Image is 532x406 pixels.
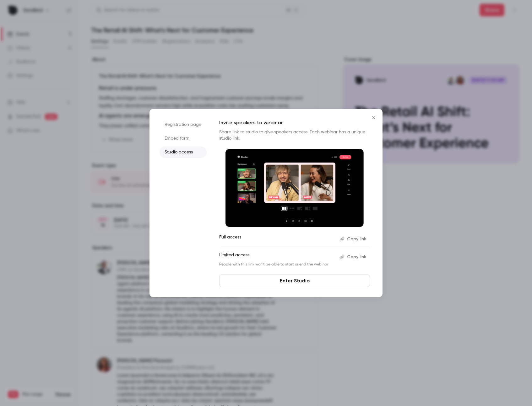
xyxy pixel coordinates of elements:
img: Invite speakers to webinar [225,149,364,227]
p: Invite speakers to webinar [219,119,370,126]
a: Enter Studio [219,275,370,287]
button: Close [367,111,380,124]
li: Studio access [160,147,207,158]
button: Copy link [337,234,370,244]
p: People with this link won't be able to start or end the webinar [219,262,334,267]
p: Full access [219,234,334,244]
button: Copy link [337,252,370,262]
li: Registration page [160,119,207,130]
p: Limited access [219,252,334,262]
li: Embed form [160,133,207,144]
p: Share link to studio to give speakers access. Each webinar has a unique studio link. [219,129,370,142]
